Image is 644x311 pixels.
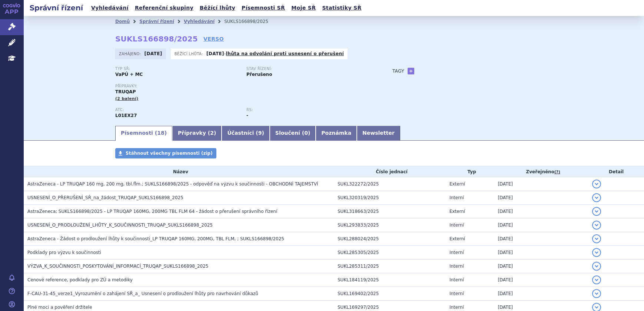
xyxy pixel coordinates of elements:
button: detail [592,289,601,298]
button: detail [592,193,601,202]
td: [DATE] [494,260,588,273]
span: Interní [449,277,464,282]
span: VÝZVA_K_SOUČINNOSTI_POSKYTOVÁNÍ_INFORMACÍ_TRUQAP_SUKLS166898_2025 [27,264,208,269]
span: 18 [157,130,164,136]
span: AstraZeneca - Žádost o prodloužení lhůty k součinnosti_LP TRUQAP 160MG, 200MG, TBL FLM, ; SUKLS16... [27,236,284,241]
a: Přípravky (2) [172,126,222,141]
button: detail [592,248,601,257]
a: Písemnosti (18) [115,126,172,141]
td: [DATE] [494,177,588,191]
span: TRUQAP [115,89,136,94]
button: detail [592,221,601,230]
td: SUKL285305/2025 [334,246,446,260]
strong: VaPÚ + MC [115,72,143,77]
td: SUKL320319/2025 [334,191,446,205]
th: Název [24,166,334,177]
strong: [DATE] [145,51,162,56]
td: [DATE] [494,273,588,287]
strong: - [246,113,248,118]
span: Interní [449,195,464,200]
td: SUKL293833/2025 [334,218,446,232]
span: USNESENÍ_O_PRODLOUŽENÍ_LHŮTY_K_SOUČINNOSTI_TRUQAP_SUKLS166898_2025 [27,223,213,228]
a: Poznámka [316,126,357,141]
a: Písemnosti SŘ [239,3,287,13]
li: SUKLS166898/2025 [224,16,278,27]
span: Interní [449,305,464,310]
span: Interní [449,223,464,228]
a: Newsletter [357,126,400,141]
button: detail [592,180,601,188]
th: Zveřejněno [494,166,588,177]
p: RS: [246,108,370,112]
td: SUKL288024/2025 [334,232,446,246]
span: USNESENÍ_O_PŘERUŠENÍ_SŘ_na_žádost_TRUQAP_SUKLS166898_2025 [27,195,183,200]
strong: [DATE] [206,51,224,56]
a: Sloučení (0) [270,126,316,141]
button: detail [592,262,601,271]
th: Detail [588,166,644,177]
a: VERSO [203,35,224,43]
a: Statistiky SŘ [320,3,364,13]
button: detail [592,207,601,216]
span: F-CAU-31-45_verze1_Vyrozumění o zahájení SŘ_a_ Usnesení o prodloužení lhůty pro navrhování důkazů [27,291,258,296]
span: 2 [210,130,214,136]
p: ATC: [115,108,239,112]
td: SUKL285311/2025 [334,260,446,273]
td: [DATE] [494,232,588,246]
span: Podklady pro výzvu k součinnosti [27,250,101,255]
button: detail [592,275,601,284]
a: lhůta na odvolání proti usnesení o přerušení [226,51,344,56]
button: detail [592,234,601,243]
a: Domů [115,19,130,24]
strong: SUKLS166898/2025 [115,34,198,43]
p: - [206,51,344,57]
a: Referenční skupiny [133,3,196,13]
td: [DATE] [494,218,588,232]
span: 0 [304,130,308,136]
td: SUKL318663/2025 [334,205,446,218]
th: Číslo jednací [334,166,446,177]
a: Vyhledávání [89,3,131,13]
strong: KAPIVASERTIB [115,113,137,118]
td: [DATE] [494,191,588,205]
strong: Přerušeno [246,72,272,77]
span: 9 [258,130,262,136]
a: Správní řízení [139,19,174,24]
span: Interní [449,291,464,296]
h3: Tagy [392,67,404,76]
span: Interní [449,264,464,269]
td: SUKL322272/2025 [334,177,446,191]
a: Vyhledávání [184,19,215,24]
td: [DATE] [494,246,588,260]
span: Externí [449,209,465,214]
a: Stáhnout všechny písemnosti (zip) [115,148,216,158]
span: Externí [449,181,465,187]
td: [DATE] [494,287,588,301]
a: Účastníci (9) [222,126,269,141]
span: Interní [449,250,464,255]
th: Typ [446,166,494,177]
h2: Správní řízení [24,3,89,13]
td: SUKL169402/2025 [334,287,446,301]
span: (2 balení) [115,96,139,101]
span: Stáhnout všechny písemnosti (zip) [126,151,213,156]
span: AstraZeneca; SUKLS166898/2025 - LP TRUQAP 160MG, 200MG TBL FLM 64 - žádost o přerušení správního ... [27,209,277,214]
p: Typ SŘ: [115,67,239,71]
span: Externí [449,236,465,241]
a: Běžící lhůty [197,3,238,13]
span: Plné moci a pověření držitele [27,305,92,310]
a: + [408,68,414,74]
span: AstraZeneca - LP TRUQAP 160 mg, 200 mg, tbl.flm.; SUKLS166898/2025 - odpověď na výzvu k součinnos... [27,181,318,187]
abbr: (?) [554,170,560,175]
span: Běžící lhůta: [175,51,205,57]
td: [DATE] [494,205,588,218]
p: Přípravky: [115,84,378,88]
a: Moje SŘ [289,3,318,13]
span: Zahájeno: [119,51,142,57]
span: Cenové reference, podklady pro ZÚ a metodiky [27,277,133,282]
td: SUKL184119/2025 [334,273,446,287]
p: Stav řízení: [246,67,370,71]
